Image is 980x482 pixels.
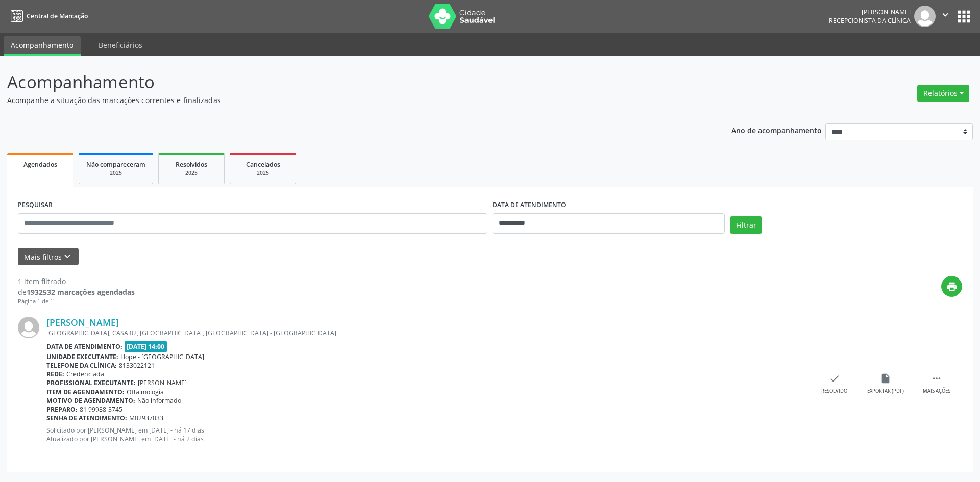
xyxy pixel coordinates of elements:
i: insert_drive_file [880,373,891,384]
label: DATA DE ATENDIMENTO [493,197,566,213]
p: Acompanhe a situação das marcações correntes e finalizadas [7,95,683,106]
span: M02937033 [129,414,163,422]
button:  [936,6,955,27]
span: 8133022121 [119,361,155,370]
div: [PERSON_NAME] [829,8,911,16]
button: apps [955,8,973,26]
b: Unidade executante: [46,352,118,361]
div: de [18,287,135,297]
div: 2025 [237,169,288,177]
img: img [914,6,936,27]
span: Credenciada [66,370,104,378]
div: Mais ações [923,388,950,395]
i: keyboard_arrow_down [62,251,73,262]
div: Resolvido [821,388,847,395]
label: PESQUISAR [18,197,53,213]
span: Não informado [137,396,181,405]
a: Acompanhamento [4,36,81,56]
span: Recepcionista da clínica [829,16,911,25]
button: Filtrar [730,216,762,234]
div: [GEOGRAPHIC_DATA], CASA 02, [GEOGRAPHIC_DATA], [GEOGRAPHIC_DATA] - [GEOGRAPHIC_DATA] [46,328,809,337]
div: Exportar (PDF) [867,388,904,395]
i:  [931,373,942,384]
a: Central de Marcação [7,8,88,24]
b: Telefone da clínica: [46,361,117,370]
span: Central de Marcação [27,12,88,20]
b: Profissional executante: [46,378,136,387]
div: Página 1 de 1 [18,297,135,306]
span: Cancelados [246,160,280,169]
div: 2025 [86,169,145,177]
span: Agendados [23,160,57,169]
b: Data de atendimento: [46,342,122,351]
span: Oftalmologia [127,388,164,396]
p: Acompanhamento [7,69,683,95]
i:  [940,9,951,20]
i: check [829,373,840,384]
a: [PERSON_NAME] [46,317,119,328]
button: Relatórios [917,85,969,102]
span: 81 99988-3745 [80,405,122,414]
a: Beneficiários [91,36,150,54]
b: Motivo de agendamento: [46,396,135,405]
b: Rede: [46,370,64,378]
p: Solicitado por [PERSON_NAME] em [DATE] - há 17 dias Atualizado por [PERSON_NAME] em [DATE] - há 2... [46,426,809,443]
span: Não compareceram [86,160,145,169]
b: Senha de atendimento: [46,414,127,422]
span: Resolvidos [176,160,207,169]
span: [DATE] 14:00 [125,341,167,352]
button: Mais filtroskeyboard_arrow_down [18,248,79,266]
span: [PERSON_NAME] [138,378,187,387]
b: Preparo: [46,405,78,414]
i: print [946,281,958,292]
div: 2025 [166,169,217,177]
span: Hope - [GEOGRAPHIC_DATA] [120,352,204,361]
img: img [18,317,39,338]
p: Ano de acompanhamento [731,123,822,136]
b: Item de agendamento: [46,388,125,396]
div: 1 item filtrado [18,276,135,287]
strong: 1932532 marcações agendadas [27,287,135,297]
button: print [941,276,962,297]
